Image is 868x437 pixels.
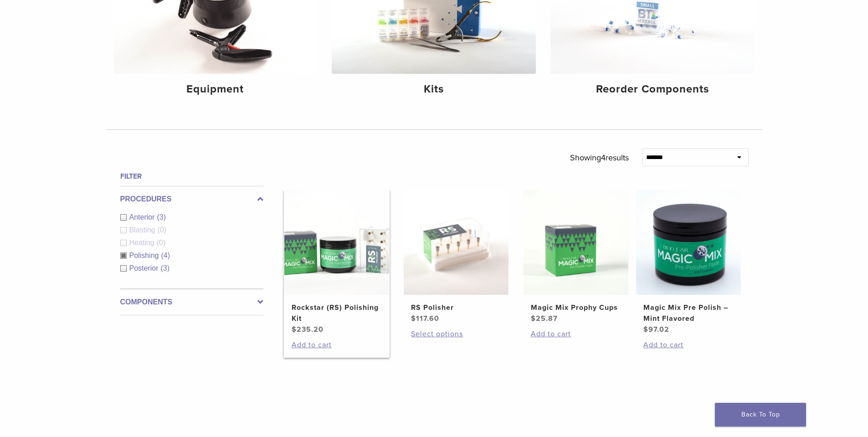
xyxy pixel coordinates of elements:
span: 4 [601,153,606,163]
span: (4) [161,252,170,259]
a: RS PolisherRS Polisher $117.60 [403,190,509,324]
label: Procedures [120,194,263,205]
h4: Kits [339,81,529,98]
bdi: 25.87 [531,314,558,323]
a: Add to cart: “Rockstar (RS) Polishing Kit” [292,339,382,350]
span: $ [643,325,648,334]
span: (0) [157,226,166,234]
label: Components [120,297,263,308]
h4: Reorder Components [558,81,747,98]
span: Blasting [129,226,158,234]
a: Back To Top [715,403,806,427]
p: Showing results [570,148,629,167]
h4: Filter [120,171,263,182]
img: Magic Mix Pre Polish - Mint Flavored [636,190,741,295]
h4: Equipment [121,81,310,98]
bdi: 97.02 [643,325,669,334]
a: Rockstar (RS) Polishing KitRockstar (RS) Polishing Kit $235.20 [284,190,390,335]
img: Magic Mix Prophy Cups [524,190,628,295]
span: (0) [157,239,166,247]
h2: Magic Mix Prophy Cups [531,302,621,313]
a: Select options for “RS Polisher” [411,329,501,339]
span: Polishing [129,252,161,259]
h2: Rockstar (RS) Polishing Kit [292,302,382,324]
span: Anterior [129,213,157,221]
a: Add to cart: “Magic Mix Prophy Cups” [531,329,621,339]
span: $ [411,314,416,323]
h2: RS Polisher [411,302,501,313]
img: RS Polisher [404,190,508,295]
a: Add to cart: “Magic Mix Pre Polish - Mint Flavored” [643,339,734,350]
bdi: 235.20 [292,325,324,334]
span: Heating [129,239,157,247]
span: Posterior [129,264,161,272]
a: Magic Mix Pre Polish - Mint FlavoredMagic Mix Pre Polish – Mint Flavored $97.02 [636,190,742,335]
bdi: 117.60 [411,314,439,323]
span: $ [292,325,297,334]
img: Rockstar (RS) Polishing Kit [284,190,389,295]
span: (3) [157,213,166,221]
h2: Magic Mix Pre Polish – Mint Flavored [643,302,734,324]
a: Magic Mix Prophy CupsMagic Mix Prophy Cups $25.87 [523,190,629,324]
span: $ [531,314,536,323]
span: (3) [161,264,170,272]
